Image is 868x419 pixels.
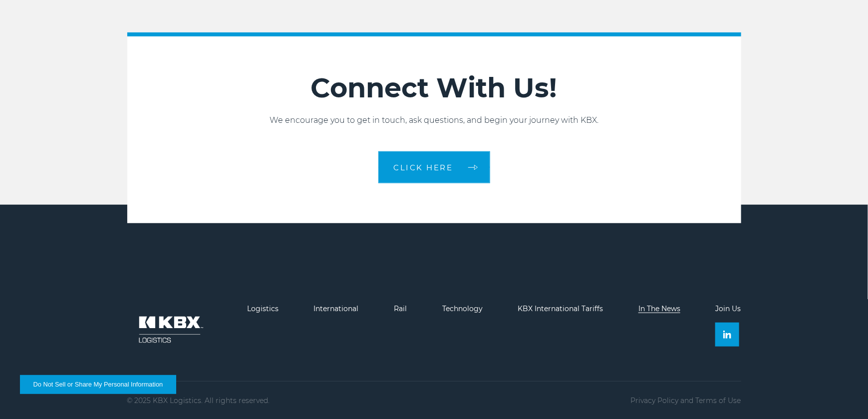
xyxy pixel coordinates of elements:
[127,114,741,126] p: We encourage you to get in touch, ask questions, and begin your journey with KBX.
[518,304,603,313] a: KBX International Tariffs
[638,304,680,313] a: In The News
[723,331,731,339] img: Linkedin
[127,397,270,405] p: © 2025 KBX Logistics. All rights reserved.
[378,151,490,183] a: CLICK HERE arrow arrow
[127,305,212,355] img: kbx logo
[394,304,407,313] a: Rail
[20,375,176,394] button: Do Not Sell or Share My Personal Information
[696,396,741,405] a: Terms of Use
[394,164,453,171] span: CLICK HERE
[442,304,483,313] a: Technology
[681,396,694,405] span: and
[631,396,679,405] a: Privacy Policy
[715,304,741,313] a: Join Us
[127,71,741,104] h2: Connect With Us!
[247,304,279,313] a: Logistics
[314,304,359,313] a: International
